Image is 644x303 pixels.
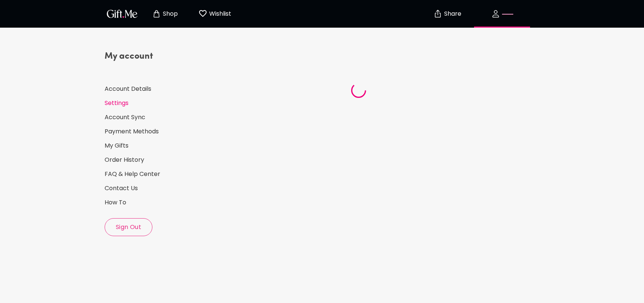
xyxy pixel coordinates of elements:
[105,9,140,18] button: GiftMe Logo
[105,218,152,236] button: Sign Out
[207,9,231,19] p: Wishlist
[105,127,209,136] a: Payment Methods
[194,2,235,26] button: Wishlist page
[105,223,152,231] span: Sign Out
[105,50,209,62] h4: My account
[105,85,209,93] a: Account Details
[105,142,209,150] a: My Gifts
[105,8,139,19] img: GiftMe Logo
[161,11,178,17] p: Shop
[105,99,209,107] a: Settings
[105,184,209,192] a: Contact Us
[105,198,209,207] a: How To
[144,2,185,26] button: Store page
[105,156,209,164] a: Order History
[442,11,461,17] p: Share
[105,113,209,121] a: Account Sync
[433,9,442,18] img: secure
[105,170,209,178] a: FAQ & Help Center
[434,1,460,27] button: Share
